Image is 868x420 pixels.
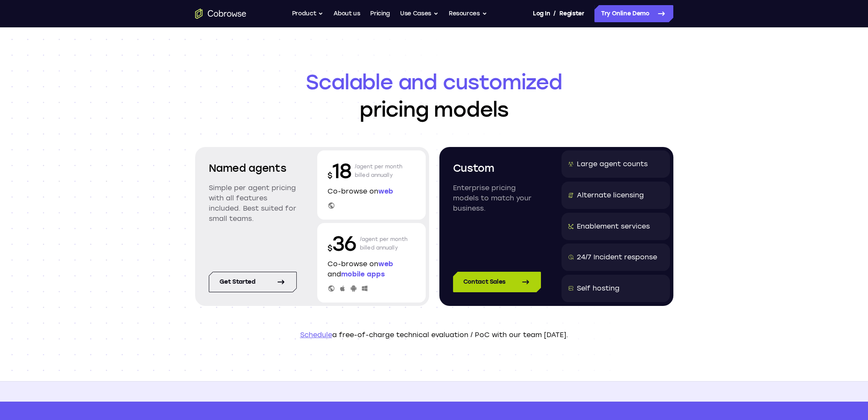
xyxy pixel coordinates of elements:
div: 24/7 Incident response [577,252,657,262]
p: Co-browse on [327,186,415,197]
p: /agent per month billed annually [355,157,403,185]
h1: pricing models [195,68,673,123]
a: Try Online Demo [594,5,673,22]
div: Large agent counts [577,159,648,169]
span: mobile apps [341,270,385,278]
button: Use Cases [400,5,438,22]
span: Scalable and customized [195,68,673,96]
p: a free-of-charge technical evaluation / PoC with our team [DATE]. [195,330,673,340]
button: Resources [449,5,487,22]
button: Product [292,5,324,22]
span: $ [327,171,333,180]
p: Co-browse on and [327,259,415,279]
a: Schedule [300,331,332,339]
span: $ [327,244,333,253]
p: Enterprise pricing models to match your business. [453,183,541,214]
div: Self hosting [577,283,620,294]
h2: Named agents [209,161,297,176]
a: Register [559,5,584,22]
a: Go to the home page [195,9,246,19]
span: web [378,260,393,268]
span: web [378,187,393,195]
div: Enablement services [577,221,650,232]
div: Alternate licensing [577,190,644,200]
a: About us [333,5,360,22]
p: /agent per month billed annually [360,230,408,257]
a: Get started [209,272,297,292]
a: Log In [533,5,550,22]
p: Simple per agent pricing with all features included. Best suited for small teams. [209,183,297,224]
p: 18 [327,157,351,185]
a: Contact Sales [453,272,541,292]
span: / [553,9,556,19]
h2: Custom [453,161,541,176]
a: Pricing [370,5,390,22]
p: 36 [327,230,357,257]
